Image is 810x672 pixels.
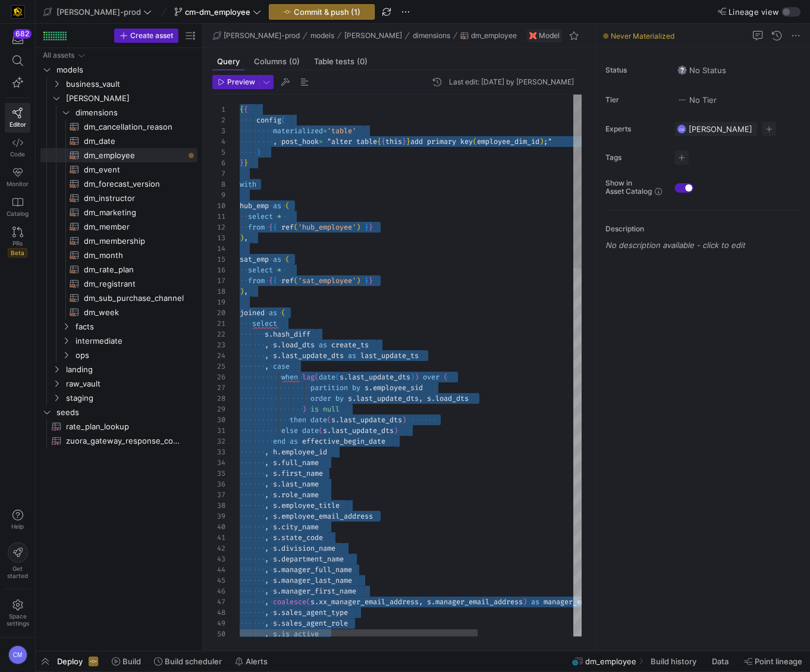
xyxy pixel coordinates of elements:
[319,372,335,382] span: date
[281,276,294,285] span: ref
[165,657,222,666] span: Build scheduler
[40,291,197,305] div: Press SPACE to select this row.
[352,394,356,403] span: .
[130,32,173,40] span: Create asset
[114,29,178,43] button: Create asset
[285,255,290,264] span: (
[66,434,184,448] span: zuora_gateway_response_codes​​​​​​
[5,222,30,262] a: PRsBeta
[410,137,473,146] span: add primary key
[212,75,259,89] button: Preview
[331,426,394,435] span: last_update_dts
[265,340,269,350] span: ,
[335,415,340,425] span: .
[273,201,281,211] span: as
[674,62,729,78] button: No statusNo Status
[302,372,315,382] span: lag
[84,291,184,305] span: dm_sub_purchase_channel​​​​​​​​​​
[294,276,298,285] span: (
[40,134,197,148] a: dm_date​​​​​​​​​​
[449,78,574,86] div: Last edit: [DATE] by [PERSON_NAME]
[645,651,704,671] button: Build history
[13,29,32,39] div: 682
[76,348,196,362] span: ops
[677,124,686,134] div: CM
[40,91,197,105] div: Press SPACE to select this row.
[677,65,726,75] span: No Status
[5,29,30,50] button: 682
[7,565,28,579] span: Get started
[419,394,423,403] span: ,
[40,219,197,234] a: dm_member​​​​​​​​​​
[212,265,225,275] div: 16
[348,394,352,403] span: s
[277,351,281,360] span: .
[40,248,197,262] a: dm_month​​​​​​​​​​
[265,329,269,339] span: s
[240,201,269,211] span: hub_emp
[40,191,197,205] div: Press SPACE to select this row.
[40,177,197,191] div: Press SPACE to select this row.
[212,115,225,125] div: 2
[273,362,290,371] span: case
[605,125,665,133] span: Experts
[40,191,197,205] a: dm_instructor​​​​​​​​​​
[248,212,273,221] span: select
[40,205,197,219] div: Press SPACE to select this row.
[402,137,406,146] span: }
[84,206,184,219] span: dm_marketing​​​​​​​​​​
[212,254,225,265] div: 15
[40,120,197,134] div: Press SPACE to select this row.
[212,275,225,286] div: 17
[217,58,240,65] span: Query
[212,243,225,254] div: 14
[40,234,197,248] div: Press SPACE to select this row.
[76,334,196,348] span: intermediate
[40,319,197,334] div: Press SPACE to select this row.
[212,404,225,414] div: 29
[40,305,197,319] a: dm_week​​​​​​​​​​
[76,106,196,120] span: dimensions
[56,63,196,77] span: models
[5,642,30,667] button: CM
[40,291,197,305] a: dm_sub_purchase_channel​​​​​​​​​​
[240,255,269,264] span: sat_emp
[273,222,277,232] span: {
[281,137,319,146] span: post_hook
[66,363,196,376] span: landing
[248,222,265,232] span: from
[40,405,197,419] div: Press SPACE to select this row.
[5,504,30,535] button: Help
[281,308,285,318] span: (
[327,137,377,146] span: "alter table
[76,320,196,334] span: facts
[5,103,30,133] a: Editor
[323,126,327,136] span: =
[265,362,269,371] span: ,
[40,376,197,391] div: Press SPACE to select this row.
[40,162,197,177] div: Press SPACE to select this row.
[171,4,264,20] button: cm-dm_employee
[5,133,30,162] a: Code
[212,179,225,190] div: 8
[457,29,520,43] button: dm_employee
[344,32,402,40] span: [PERSON_NAME]
[402,415,406,425] span: )
[423,372,439,382] span: over
[323,404,340,414] span: null
[212,372,225,382] div: 26
[605,96,665,104] span: Tier
[212,329,225,340] div: 22
[56,7,141,17] span: [PERSON_NAME]-prod
[244,287,248,296] span: ,
[335,372,340,382] span: (
[66,377,196,391] span: raw_vault
[319,340,327,350] span: as
[212,136,225,147] div: 4
[149,651,227,671] button: Build scheduler
[413,32,450,40] span: dimensions
[294,7,360,17] span: Commit & push (1)
[281,340,315,350] span: load_dts
[273,126,323,136] span: materialized
[315,372,319,382] span: (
